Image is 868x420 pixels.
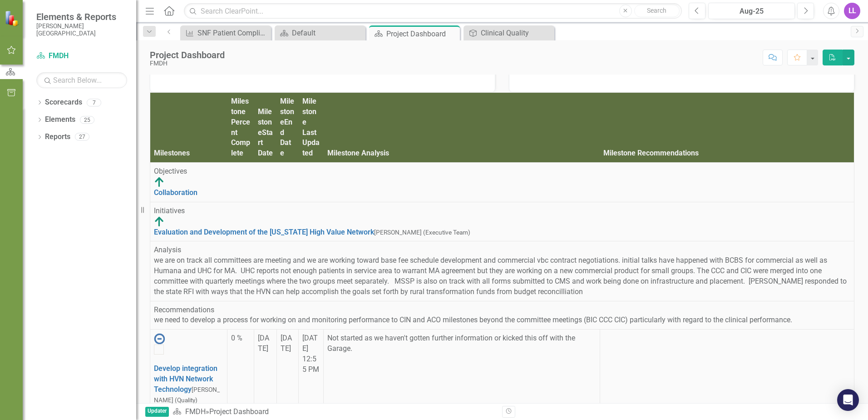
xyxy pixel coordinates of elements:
a: FMDH [36,51,127,61]
div: 0 % [231,333,250,344]
a: SNF Patient Complications [182,27,269,39]
a: Develop integration with HVN Network Technology [154,364,217,394]
td: Double-Click to Edit Right Click for Context Menu [150,163,854,202]
td: Double-Click to Edit [324,330,600,409]
div: Initiatives [154,206,850,216]
button: Search [634,5,680,17]
span: Search [647,7,666,14]
a: Clinical Quality [466,27,552,39]
td: Double-Click to Edit Right Click for Context Menu [150,330,227,409]
div: SNF Patient Complications [197,27,269,39]
div: Project Dashboard [386,28,458,40]
td: Double-Click to Edit [600,330,854,409]
div: Default [292,27,363,39]
div: [DATE] 12:55 PM [302,333,320,375]
span: Elements & Reports [36,11,127,22]
button: Aug-25 [708,3,795,19]
a: Reports [45,132,70,142]
td: Double-Click to Edit [227,330,254,409]
div: Milestone Recommendations [603,148,850,159]
span: [DATE] [281,334,292,353]
div: 25 [80,116,94,124]
small: [PERSON_NAME][GEOGRAPHIC_DATA] [36,22,127,37]
div: 27 [75,133,89,141]
p: we are on track all committees are meeting and we are working toward base fee schedule developmen... [154,255,850,297]
div: Objectives [154,166,850,177]
img: ClearPoint Strategy [5,10,20,26]
a: Elements [45,115,75,125]
div: Aug-25 [711,6,792,17]
div: Milestone Percent Complete [231,96,251,159]
a: Default [277,27,363,39]
div: Open Intercom Messenger [837,389,859,411]
td: Double-Click to Edit [150,301,854,330]
div: Project Dashboard [209,407,269,416]
div: Milestone Analysis [327,148,597,159]
div: Analysis [154,245,850,255]
div: FMDH [150,60,225,67]
p: we need to develop a process for working on and monitoring performance to CIN and ACO milestones ... [154,315,850,325]
div: Recommendations [154,305,850,315]
div: 7 [87,99,101,106]
a: Evaluation and Development of the [US_STATE] High Value Network [154,228,374,236]
p: Not started as we haven't gotten further information or kicked this off with the Garage. [327,333,596,354]
div: Milestone Start Date [258,107,273,159]
img: Above Target [154,216,165,227]
span: [DATE] [258,334,269,353]
button: LL [844,3,860,19]
span: Updater [145,407,169,417]
div: Milestone Last Updated [302,96,320,159]
a: Scorecards [45,97,82,108]
div: » [173,407,495,417]
div: Clinical Quality [481,27,552,39]
td: Double-Click to Edit Right Click for Context Menu [150,202,854,241]
div: Project Dashboard [150,50,225,60]
img: Above Target [154,177,165,188]
input: Search Below... [36,72,127,88]
a: FMDH [185,407,206,416]
a: Collaboration [154,188,197,197]
img: No Information [154,333,165,344]
td: Double-Click to Edit [150,241,854,301]
input: Search ClearPoint... [184,3,682,19]
small: [PERSON_NAME] (Executive Team) [374,229,470,236]
div: Milestones [154,148,224,159]
div: Milestone End Date [280,96,295,159]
